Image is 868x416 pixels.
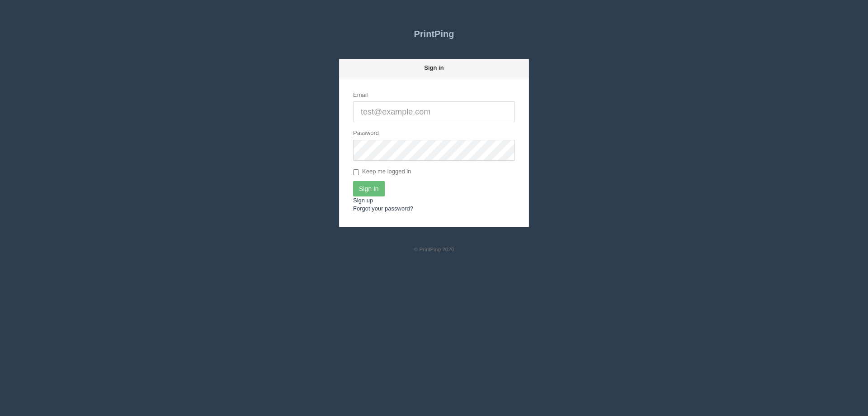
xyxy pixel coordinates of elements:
a: Forgot your password? [353,205,413,212]
input: Keep me logged in [353,169,359,175]
input: Sign In [353,181,385,196]
input: test@example.com [353,101,515,122]
small: © PrintPing 2020 [414,246,454,252]
label: Keep me logged in [353,167,411,177]
strong: Sign in [424,64,443,71]
label: Email [353,91,368,100]
a: PrintPing [339,23,529,45]
label: Password [353,129,379,138]
a: Sign up [353,197,373,204]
